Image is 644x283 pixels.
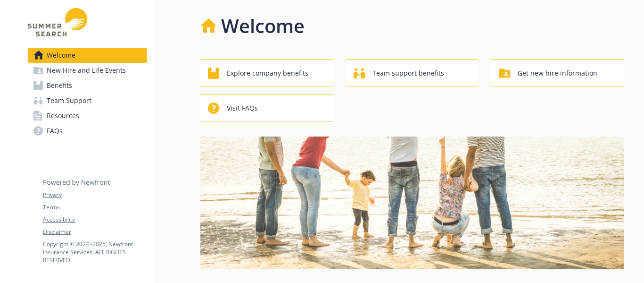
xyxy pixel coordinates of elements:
[227,99,258,117] span: Visit FAQs
[28,63,147,78] a: New Hire and Life Events
[28,78,147,93] a: Benefits
[518,64,597,82] span: Get new hire information
[47,93,91,108] span: Team Support
[47,48,75,63] span: Welcome
[346,59,479,86] button: Team support benefits
[28,123,147,138] a: FAQs
[47,78,72,93] span: Benefits
[227,64,308,82] span: Explore company benefits
[28,93,147,108] a: Team Support
[43,215,147,224] a: Accessibility
[372,64,444,82] span: Team support benefits
[200,94,333,121] button: Visit FAQs
[200,137,624,269] img: overview page banner
[43,191,147,199] a: Privacy
[47,123,63,138] span: FAQs
[43,228,147,236] a: Disclaimer
[43,203,147,212] a: Terms
[47,63,126,78] span: New Hire and Life Events
[221,12,305,40] h1: Welcome
[28,108,147,123] a: Resources
[43,240,147,264] p: Copyright © 2024 - 2025 , Newfront Insurance Services, ALL RIGHTS RESERVED
[491,59,624,86] button: Get new hire information
[47,108,79,123] span: Resources
[200,59,333,86] button: Explore company benefits
[28,48,147,63] a: Welcome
